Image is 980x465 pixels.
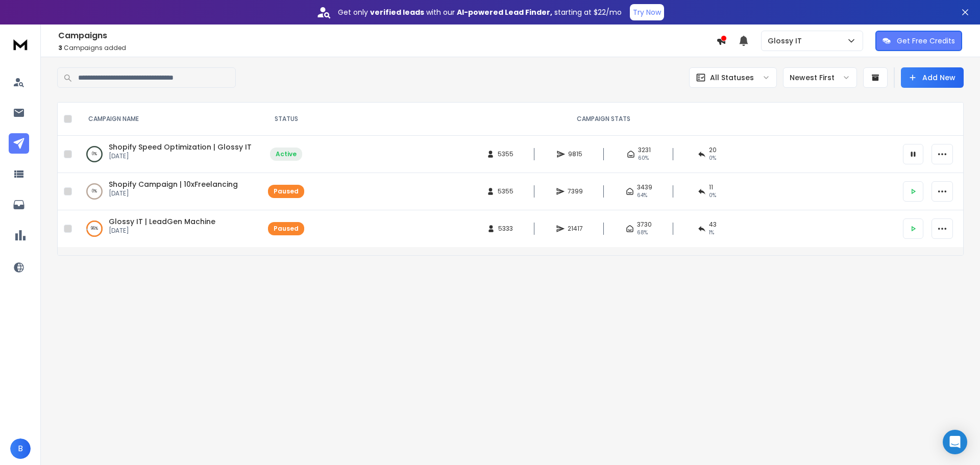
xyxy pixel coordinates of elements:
p: Campaigns added [58,44,716,52]
p: 96 % [91,224,98,234]
button: Add New [901,67,964,88]
span: 5355 [498,187,513,195]
strong: verified leads [370,7,424,17]
span: 0 % [709,154,716,162]
p: Try Now [633,7,661,17]
div: Paused [274,225,299,233]
a: Shopify Speed Optimization | Glossy IT [109,142,252,152]
td: 0%Shopify Speed Optimization | Glossy IT[DATE] [76,136,262,173]
a: Shopify Campaign | 10xFreelancing [109,179,238,189]
p: [DATE] [109,152,252,160]
span: 3 [58,43,62,52]
div: Paused [274,187,299,195]
span: 21417 [568,225,583,233]
th: STATUS [262,103,310,136]
span: 68 % [637,229,648,237]
th: CAMPAIGN STATS [310,103,897,136]
td: 96%Glossy IT | LeadGen Machine[DATE] [76,210,262,248]
td: 0%Shopify Campaign | 10xFreelancing[DATE] [76,173,262,210]
span: 9815 [568,150,582,158]
strong: AI-powered Lead Finder, [457,7,552,17]
button: B [10,438,31,459]
button: Try Now [630,4,664,20]
p: 0 % [92,186,97,197]
span: 0 % [709,191,716,200]
div: Active [276,150,297,158]
button: Newest First [783,67,857,88]
span: 43 [709,221,717,229]
span: 5355 [498,150,513,158]
span: 3730 [637,221,652,229]
p: Get Free Credits [897,36,955,46]
span: 64 % [637,191,647,200]
h1: Campaigns [58,30,716,42]
p: Glossy IT [768,36,806,46]
span: 60 % [638,154,649,162]
p: Get only with our starting at $22/mo [338,7,622,17]
th: CAMPAIGN NAME [76,103,262,136]
img: logo [10,35,31,54]
p: [DATE] [109,189,238,198]
button: Get Free Credits [875,31,962,51]
span: 1 % [709,229,714,237]
a: Glossy IT | LeadGen Machine [109,216,215,227]
span: 3231 [638,146,651,154]
p: All Statuses [710,72,754,83]
p: 0 % [92,149,97,159]
p: [DATE] [109,227,215,235]
span: 20 [709,146,717,154]
span: 5333 [498,225,513,233]
div: Open Intercom Messenger [943,430,967,454]
span: 3439 [637,183,652,191]
span: 7399 [568,187,583,195]
span: 11 [709,183,713,191]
